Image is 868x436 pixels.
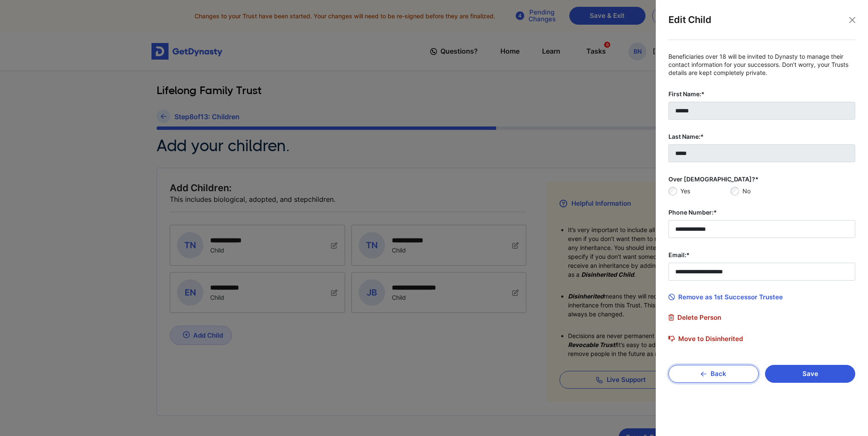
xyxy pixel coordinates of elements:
[765,365,855,383] button: Save
[668,293,855,301] a: Remove as 1st Successor Trustee
[668,208,855,217] label: Phone Number:*
[742,187,855,195] label: No
[668,251,855,259] label: Email:*
[668,293,783,301] span: Remove as 1st Successor Trustee
[668,53,855,77] p: Beneficiaries over 18 will be invited to Dynasty to manage their contact information for your suc...
[680,187,731,195] label: Yes
[668,365,759,383] button: Back
[668,175,855,184] label: Over [DEMOGRAPHIC_DATA]?*
[668,334,855,344] button: Move to Disinherited
[668,132,855,141] label: Last Name:*
[668,90,855,98] label: First Name:*
[668,314,855,321] a: Delete Person
[668,13,855,40] div: Edit Child
[846,14,859,26] button: Close
[668,314,721,321] span: Delete Person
